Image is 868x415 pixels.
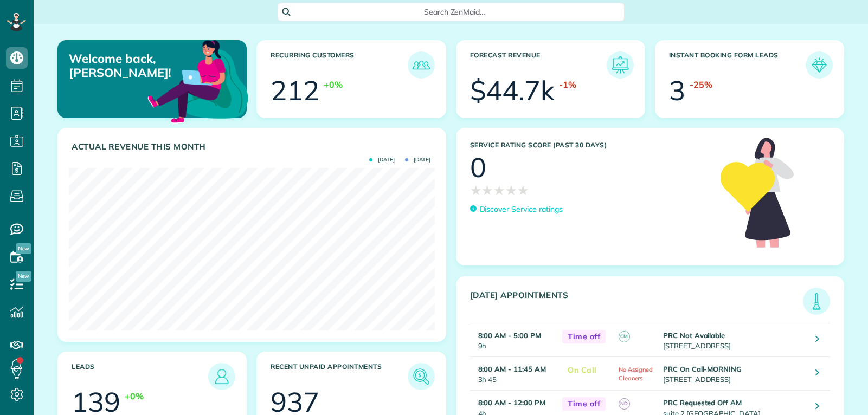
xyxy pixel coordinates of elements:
span: On Call [562,364,602,377]
div: 0 [470,154,486,181]
div: 212 [271,77,319,104]
p: Welcome back, [PERSON_NAME]! [69,51,185,80]
span: ND [619,398,630,410]
span: Time off [562,330,606,343]
span: ★ [481,181,493,200]
td: 3h 45 [470,357,557,391]
strong: 8:00 AM - 12:00 PM [478,398,545,407]
td: [STREET_ADDRESS] [660,323,808,357]
div: -1% [559,79,576,91]
strong: PRC Requested Off AM [663,398,742,407]
h3: Actual Revenue this month [72,142,435,152]
strong: PRC On Call-MORNING [663,365,742,373]
span: ★ [493,181,505,200]
span: New [16,243,31,254]
img: icon_todays_appointments-901f7ab196bb0bea1936b74009e4eb5ffbc2d2711fa7634e0d609ed5ef32b18b.png [806,290,827,312]
h3: [DATE] Appointments [470,290,803,315]
h3: Service Rating score (past 30 days) [470,141,710,149]
h3: Recent unpaid appointments [271,363,407,390]
span: Time off [562,397,606,411]
strong: 8:00 AM - 5:00 PM [478,331,541,340]
img: icon_forecast_revenue-8c13a41c7ed35a8dcfafea3cbb826a0462acb37728057bba2d056411b612bbbe.png [609,54,631,76]
span: CM [619,331,630,342]
h3: Recurring Customers [271,51,407,79]
span: [DATE] [405,157,430,163]
span: [DATE] [369,157,395,163]
div: 3 [669,77,685,104]
td: 9h [470,323,557,357]
img: icon_leads-1bed01f49abd5b7fead27621c3d59655bb73ed531f8eeb49469d10e621d6b896.png [211,366,233,387]
span: New [16,271,31,282]
div: $44.7k [470,77,555,104]
strong: 8:00 AM - 11:45 AM [478,365,546,373]
div: +0% [324,79,343,91]
img: icon_form_leads-04211a6a04a5b2264e4ee56bc0799ec3eb69b7e499cbb523a139df1d13a81ae0.png [808,54,830,76]
div: -25% [690,79,712,91]
h3: Instant Booking Form Leads [669,51,806,79]
img: icon_recurring_customers-cf858462ba22bcd05b5a5880d41d6543d210077de5bb9ebc9590e49fd87d84ed.png [410,54,432,76]
strong: PRC Not Available [663,331,725,340]
div: +0% [125,390,144,403]
td: [STREET_ADDRESS] [660,357,808,391]
a: Discover Service ratings [470,204,563,215]
p: Discover Service ratings [480,204,563,215]
span: ★ [517,181,529,200]
span: No Assigned Cleaners [619,366,653,382]
img: dashboard_welcome-42a62b7d889689a78055ac9021e634bf52bae3f8056760290aed330b23ab8690.png [145,28,250,133]
h3: Forecast Revenue [470,51,607,79]
img: icon_unpaid_appointments-47b8ce3997adf2238b356f14209ab4cced10bd1f174958f3ca8f1d0dd7fffeee.png [410,366,432,387]
span: ★ [505,181,517,200]
h3: Leads [72,363,208,390]
span: ★ [470,181,482,200]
